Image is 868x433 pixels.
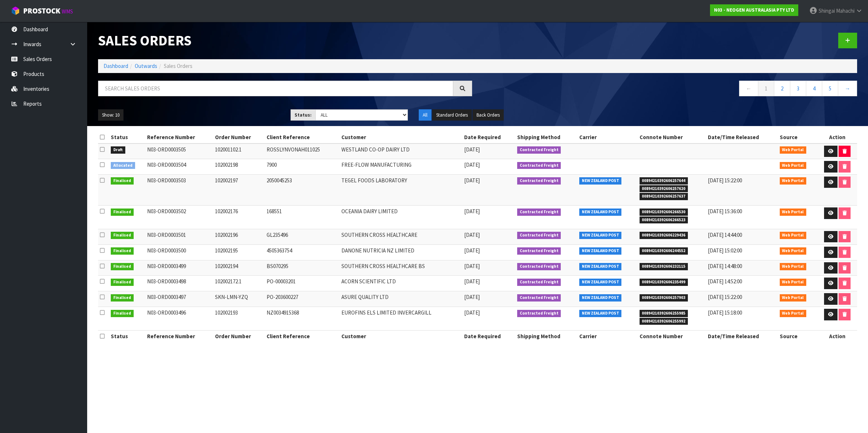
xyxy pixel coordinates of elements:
[340,330,462,342] th: Customer
[265,276,340,291] td: PO-00003201
[109,330,145,342] th: Status
[265,244,340,260] td: 4505363754
[340,244,462,260] td: DANONE NUTRICIA NZ LIMITED
[213,206,265,229] td: 102002176
[517,279,561,286] span: Contracted Freight
[472,109,504,121] button: Back Orders
[517,209,561,216] span: Contracted Freight
[462,330,515,342] th: Date Required
[111,146,125,154] span: Draft
[708,177,742,184] span: [DATE] 15:22:00
[579,177,622,185] span: NEW ZEALAND POST
[638,330,706,342] th: Connote Number
[145,131,213,143] th: Reference Number
[464,208,480,215] span: [DATE]
[11,6,20,15] img: cube-alt.png
[640,177,688,185] span: 00894210392606257644
[104,62,128,69] a: Dashboard
[419,109,431,121] button: All
[213,291,265,307] td: SKN-LMN-YZQ
[432,109,472,121] button: Standard Orders
[640,279,688,286] span: 00894210392606235499
[517,263,561,270] span: Contracted Freight
[109,131,145,143] th: Status
[758,81,774,96] a: 1
[708,278,742,285] span: [DATE] 14:52:00
[517,310,561,317] span: Contracted Freight
[780,162,807,169] span: Web Portal
[515,330,577,342] th: Shipping Method
[780,247,807,255] span: Web Portal
[340,276,462,291] td: ACORN SCIENTIFIC LTD
[145,260,213,276] td: N03-ORD0003499
[640,263,688,270] span: 00894210392606232115
[790,81,806,96] a: 3
[164,62,192,69] span: Sales Orders
[340,206,462,229] td: OCEANIA DAIRY LIMITED
[780,232,807,239] span: Web Portal
[340,291,462,307] td: ASURE QUALITY LTD
[780,294,807,302] span: Web Portal
[62,8,73,15] small: WMS
[714,7,794,13] strong: N03 - NEOGEN AUSTRALASIA PTY LTD
[517,294,561,302] span: Contracted Freight
[708,309,742,316] span: [DATE] 15:18:00
[135,62,157,69] a: Outwards
[780,177,807,185] span: Web Portal
[145,174,213,206] td: N03-ORD0003503
[145,159,213,175] td: N03-ORD0003504
[819,7,835,14] span: Shingai
[822,81,838,96] a: 5
[515,131,577,143] th: Shipping Method
[111,263,134,270] span: Finalised
[145,206,213,229] td: N03-ORD0003502
[517,247,561,255] span: Contracted Freight
[579,209,622,216] span: NEW ZEALAND POST
[265,307,340,330] td: NZ0034915368
[579,310,622,317] span: NEW ZEALAND POST
[706,330,778,342] th: Date/Time Released
[708,263,742,270] span: [DATE] 14:48:00
[213,276,265,291] td: 102002172.1
[640,216,688,224] span: 00894210392606266523
[213,330,265,342] th: Order Number
[111,177,134,185] span: Finalised
[780,279,807,286] span: Web Portal
[818,131,857,143] th: Action
[517,177,561,185] span: Contracted Freight
[780,209,807,216] span: Web Portal
[640,193,688,200] span: 00894210392606257637
[579,247,622,255] span: NEW ZEALAND POST
[145,229,213,244] td: N03-ORD0003501
[579,279,622,286] span: NEW ZEALAND POST
[265,143,340,159] td: ROSSLYNVONAH011025
[98,109,123,121] button: Show: 10
[111,310,134,317] span: Finalised
[265,206,340,229] td: 168551
[464,309,480,316] span: [DATE]
[806,81,822,96] a: 4
[213,229,265,244] td: 102002196
[213,131,265,143] th: Order Number
[145,307,213,330] td: N03-ORD0003496
[818,330,857,342] th: Action
[517,146,561,154] span: Contracted Freight
[213,143,265,159] td: 102001102.1
[774,81,790,96] a: 2
[640,294,688,302] span: 00894210392606257903
[780,310,807,317] span: Web Portal
[517,232,561,239] span: Contracted Freight
[640,318,688,325] span: 00894210392606255992
[213,174,265,206] td: 102002197
[640,310,688,317] span: 00894210392606255985
[111,294,134,302] span: Finalised
[145,330,213,342] th: Reference Number
[464,231,480,238] span: [DATE]
[640,185,688,193] span: 00894210392606257620
[780,263,807,270] span: Web Portal
[708,208,742,215] span: [DATE] 15:36:00
[640,247,688,255] span: 00894210392606244552
[579,294,622,302] span: NEW ZEALAND POST
[340,131,462,143] th: Customer
[340,159,462,175] td: FREE-FLOW MANUFACTURING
